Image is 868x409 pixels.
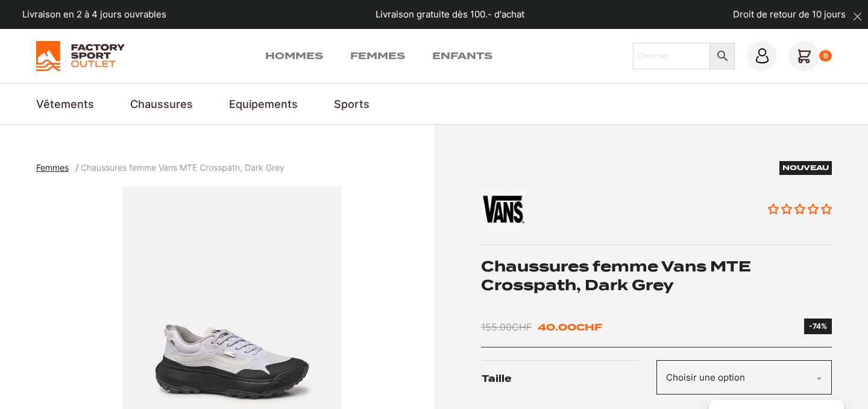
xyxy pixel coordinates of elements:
[538,322,602,333] bdi: 40.00
[81,162,285,173] span: Chaussures femme Vans MTE Crosspath, Dark Grey
[36,41,125,71] img: Factory Sport Outlet
[265,49,323,63] a: Hommes
[512,321,532,333] span: CHF
[22,8,166,22] p: Livraison en 2 à 4 jours ouvrables
[482,360,656,398] label: Taille
[481,321,532,333] bdi: 155.00
[576,322,602,333] span: CHF
[36,162,75,173] a: Femmes
[633,43,711,69] input: Chercher
[334,96,370,112] a: Sports
[130,96,193,112] a: Chaussures
[819,50,832,62] div: 0
[481,257,832,294] h1: Chaussures femme Vans MTE Crosspath, Dark Grey
[350,49,405,63] a: Femmes
[229,96,298,112] a: Equipements
[36,161,285,175] nav: breadcrumbs
[782,163,829,172] span: Nouveau
[376,8,524,22] p: Livraison gratuite dès 100.- d'achat
[36,162,69,173] span: Femmes
[432,49,492,63] a: Enfants
[36,96,94,112] a: Vêtements
[733,8,846,22] p: Droit de retour de 10 jours
[847,6,868,27] button: dismiss
[809,321,827,332] div: -74%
